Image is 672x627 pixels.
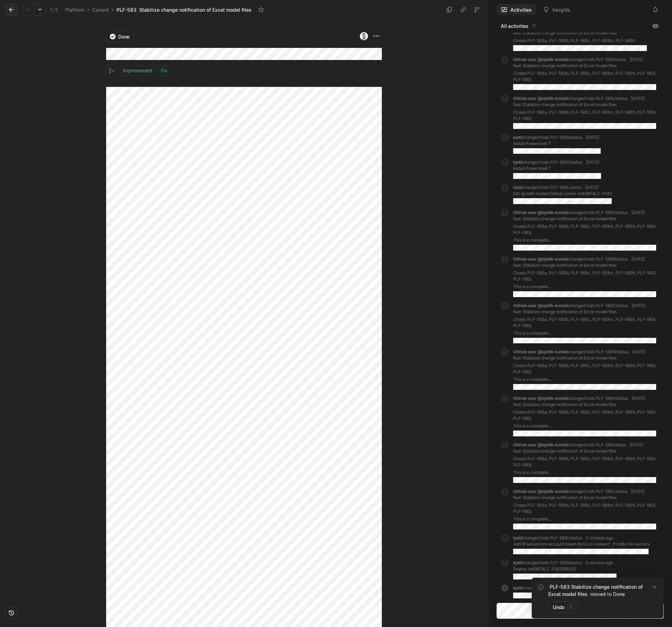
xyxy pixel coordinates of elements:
div: Stabilize change notification of Excel model files [139,6,252,13]
span: GitHub user @kjetilk-kontali [513,489,568,494]
span: GitHub user @kjetilk-kontali [513,210,568,215]
p: Closes PLF-583a, PLF-583b, PLF-583c, PLF-583m, PLF-583h, PLF-583i, PLF-583j [513,363,660,375]
span: GitHub user @kjetilk-kontali [513,96,568,101]
a: Platform [64,5,86,14]
span: 0 minutes ago [586,560,613,565]
p: feat: Stabilize change notification of Excel model files [513,102,660,108]
div: changed todo PLF-583J status. [513,488,660,529]
div: changed todo PLF-583U status. [513,535,650,555]
span: GitHub user @kjetilk-kontali [513,396,568,401]
p: Closes PLF-583a, PLF-583b, PLF-583c, PLF-583m, PLF-583h, PLF-583i, PLF-583j [513,456,660,468]
span: kjetil [513,135,522,140]
span: [DATE] [631,489,644,494]
span: GitHub user @kjetilk-kontali [513,303,568,308]
p: Closes PLF-583a, PLF-583b, PLF-583c, PLF-583m, PLF-583h, PLF-583i, PLF-583j [513,316,660,329]
div: changed todo PLF-583N status. [513,134,601,154]
code: KONTALI-FS02 [582,191,612,196]
button: All activities [497,21,542,32]
p: Closes PLF-583a, PLF-583b, PLF-583c, PLF-583m, PLF-583h, PLF-583i, PLF-583j [513,223,660,236]
p: Closes PLF-583a, PLF-583b, PLF-583c, PLF-583m, PLF-583h [513,38,647,44]
span: All activities [501,22,529,30]
p: This is a complete... [513,284,660,290]
span: GitHub user @kjetilk-kontali [513,256,568,262]
span: [DATE] [632,303,645,308]
span: [DATE] [630,442,643,447]
span: [DATE] [586,160,599,165]
div: changed todo PLF-583A status. [513,210,660,251]
a: PLF-583 Stabilize change notification of Excel model files [548,584,643,597]
span: kjetil [513,585,522,590]
p: This is a complete... [513,469,660,476]
span: [DATE] [632,349,646,354]
div: changed todo PLF-583H status. [513,395,660,436]
button: Activities [497,4,536,15]
p: Deploy to (PROD) [513,566,617,572]
div: changed todo PLF-583B status. [513,256,660,297]
span: Fix [161,66,167,75]
span: kjetil [513,160,522,165]
div: changed todo PLF-583I status. [513,57,660,90]
button: Done [106,31,134,42]
div: changed todo PLF-583L status. [513,184,612,204]
span: [DATE] [631,256,645,262]
a: Current [91,5,110,14]
button: Undoz [548,601,579,613]
span: [DATE] [631,210,645,215]
div: PLF-583 [116,6,136,13]
p: Closes PLF-583a, PLF-583b, PLF-583c, PLF-583m, PLF-583h, PLF-583i, PLF-583j [513,70,660,83]
span: [DATE] [631,96,644,101]
span: GitHub user @kjetilk-kontali [513,349,568,354]
span: / [53,7,54,13]
span: [DATE] [585,185,599,190]
span: kjetil [513,535,522,540]
span: 0 minutes ago [586,535,613,540]
p: feat: Stabilize change notification of Excel model files [513,309,660,315]
p: feat: Stabilize change notification of Excel model files [513,216,660,222]
span: [DATE] [630,57,643,62]
p: feat: Stabilize change notification of Excel model files [513,30,647,36]
p: Add 1Pwd service account token for to GH secrets [513,541,650,547]
img: profilbilde_kontali.png [360,32,368,40]
div: changed todo PLF-583O status. [513,159,601,179]
span: [DATE] [586,135,599,140]
div: moved to Done [548,583,650,598]
p: Install Powershell 7 [513,165,601,172]
p: feat: Stabilize change notification of Excel model files [513,262,660,269]
div: › [112,6,114,13]
p: Install Powershell 7 [513,141,601,147]
p: This is a complete... [513,423,660,429]
div: 1 5 [50,6,58,13]
span: [DATE] [632,396,645,401]
span: kjetil [513,185,522,190]
code: Environment_Prod [583,542,623,547]
div: changed todo PLF-583K status. [513,560,617,579]
div: Platform [65,6,84,13]
span: GitHub user @kjetilk-kontali [513,442,568,447]
p: feat: Stabilize change notification of Excel model files [513,448,660,454]
div: › [87,6,89,13]
p: This is a complete... [513,237,660,243]
div: changed todo PLF-583M status. [513,349,660,390]
p: feat: Stabilize change notification of Excel model files [513,63,660,69]
div: changed todo PLF-583I status. [513,442,660,483]
div: changed todo PLF-583J status. [513,95,660,129]
kbd: z [567,604,574,610]
span: GitHub user @kjetilk-kontali [513,57,568,62]
p: Closes PLF-583a, PLF-583b, PLF-583c, PLF-583m, PLF-583h, PLF-583i, PLF-583j [513,109,660,122]
div: changed todo PLF-583H status. [513,24,647,51]
code: KONTALI-FS02 [532,567,562,572]
p: Set up self-hosted Github runner on [513,191,612,197]
p: feat: Stabilize change notification of Excel model files [513,495,660,501]
p: This is a complete... [513,376,660,383]
div: changed status . [513,585,586,598]
span: kjetil [513,560,522,565]
span: Improvement [123,66,153,75]
button: Insights [539,4,574,15]
p: feat: Stabilize change notification of Excel model files [513,402,660,408]
p: Closes PLF-583a, PLF-583b, PLF-583c, PLF-583m, PLF-583h, PLF-583i, PLF-583j [513,270,660,282]
p: Closes PLF-583a, PLF-583b, PLF-583c, PLF-583m, PLF-583h, PLF-583i, PLF-583j [513,502,660,515]
p: This is a complete... [513,330,660,336]
p: feat: Stabilize change notification of Excel model files [513,355,660,361]
p: This is a complete... [513,516,660,522]
p: Closes PLF-583a, PLF-583b, PLF-583c, PLF-583m, PLF-583h, PLF-583i, PLF-583j [513,409,660,422]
